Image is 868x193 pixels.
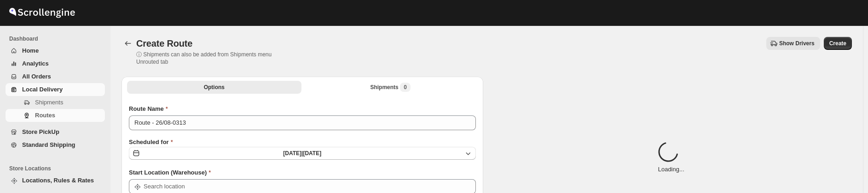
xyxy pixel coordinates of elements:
span: [DATE] | [283,150,303,157]
span: Create [829,40,846,47]
span: Store PickUp [22,128,59,135]
button: Home [6,44,105,57]
button: Create [824,37,852,50]
p: ⓘ Shipments can also be added from Shipments menu Unrouted tab [136,51,286,66]
span: Local Delivery [22,86,63,93]
span: Analytics [22,60,49,67]
span: [DATE] [303,150,321,157]
span: Routes [35,112,55,119]
button: Routes [6,109,105,122]
span: Home [22,47,39,54]
span: 0 [400,83,411,92]
button: Show Drivers [766,37,820,50]
span: All Orders [22,73,51,80]
button: Routes [122,37,134,50]
span: Create Route [136,38,192,48]
span: Dashboard [9,35,106,42]
span: Scheduled for [129,139,169,145]
span: Store Locations [9,165,106,172]
button: Analytics [6,57,105,70]
button: [DATE]|[DATE] [129,147,476,160]
button: All Route Options [127,81,301,94]
button: Shipments [6,96,105,109]
div: Loading... [658,142,684,174]
span: Show Drivers [779,40,815,47]
button: Selected Shipments [303,81,478,94]
span: Start Location (Warehouse) [129,169,207,176]
button: Locations, Rules & Rates [6,174,105,187]
span: Locations, Rules & Rates [22,177,94,184]
input: Eg: Bengaluru Route [129,115,476,130]
span: Options [204,84,225,91]
span: Route Name [129,105,164,112]
span: Shipments [35,99,63,106]
button: All Orders [6,70,105,83]
span: Standard Shipping [22,141,75,148]
div: Shipments [370,83,410,92]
